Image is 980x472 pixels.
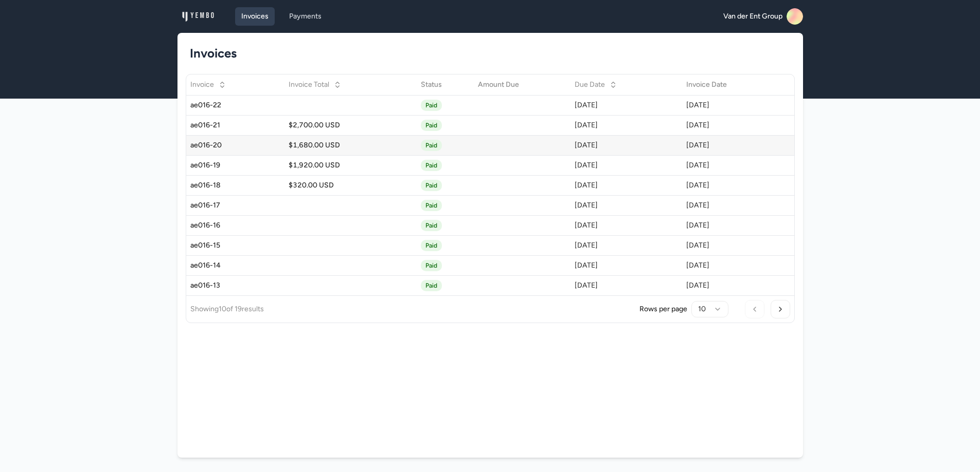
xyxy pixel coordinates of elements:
div: $1,680.00 USD [289,140,412,150]
div: [DATE] [575,160,678,171]
button: Due Date [568,75,623,94]
div: ae016-13 [190,280,281,291]
div: [DATE] [686,180,774,191]
span: Paid [421,180,442,191]
span: Paid [421,220,442,231]
div: [DATE] [686,120,774,130]
th: Status [417,74,474,95]
div: [DATE] [575,140,678,150]
th: Invoice Date [682,74,778,95]
span: Paid [421,100,442,111]
div: [DATE] [575,180,678,191]
span: Paid [421,240,442,251]
a: Payments [283,7,328,26]
div: [DATE] [575,260,678,271]
div: $1,920.00 USD [289,160,412,171]
div: ae016-16 [190,220,281,231]
div: ae016-18 [190,180,281,191]
div: [DATE] [686,140,774,150]
h1: Invoices [190,45,782,62]
div: [DATE] [575,120,678,130]
div: ae016-17 [190,200,281,211]
div: ae016-22 [190,100,281,110]
p: Rows per page [639,304,687,314]
div: $2,700.00 USD [289,120,412,130]
p: Showing 10 of 19 results [190,304,264,314]
span: Paid [421,260,442,271]
div: $320.00 USD [289,180,412,191]
img: logo_1739579967.png [182,8,215,25]
button: Invoice Total [282,75,348,94]
span: Paid [421,280,442,291]
span: Due Date [575,80,605,90]
div: [DATE] [686,240,774,251]
span: Van der Ent Group [723,11,782,22]
span: Paid [421,200,442,211]
div: [DATE] [686,160,774,171]
div: [DATE] [575,100,678,110]
a: Van der Ent Group [723,8,803,25]
span: Paid [421,120,442,131]
div: ae016-21 [190,120,281,130]
button: Invoice [184,75,233,94]
div: [DATE] [686,220,774,231]
th: Amount Due [474,74,571,95]
span: Paid [421,140,442,151]
div: ae016-20 [190,140,281,150]
div: [DATE] [575,280,678,291]
div: [DATE] [686,200,774,211]
div: [DATE] [686,260,774,271]
span: Paid [421,160,442,171]
div: ae016-15 [190,240,281,251]
div: [DATE] [575,220,678,231]
div: [DATE] [686,280,774,291]
div: ae016-19 [190,160,281,171]
span: Invoice Total [289,80,329,90]
div: [DATE] [575,240,678,251]
a: Invoices [235,7,275,26]
div: [DATE] [575,200,678,211]
div: [DATE] [686,100,774,110]
span: Invoice [190,80,214,90]
div: ae016-14 [190,260,281,271]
